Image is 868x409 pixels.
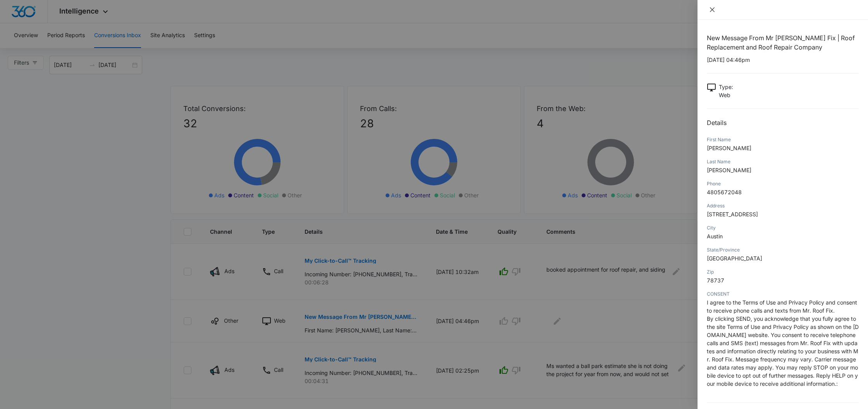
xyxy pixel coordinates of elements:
[707,167,751,173] span: [PERSON_NAME]
[707,277,724,284] span: 78737
[707,6,718,13] button: Close
[707,189,742,195] span: 4805672048
[707,291,859,298] div: CONSENT
[707,158,859,165] div: Last Name
[709,7,715,13] span: close
[707,211,758,217] span: [STREET_ADDRESS]
[707,224,859,231] div: City
[707,202,859,209] div: Address
[707,269,859,276] div: Zip
[719,83,733,91] p: Type :
[719,91,733,99] p: Web
[707,145,751,151] span: [PERSON_NAME]
[707,246,859,253] div: State/Province
[707,33,859,52] h1: New Message From Mr [PERSON_NAME] Fix | Roof Replacement and Roof Repair Company
[707,315,859,387] span: By clicking SEND, you acknowledge that you fully agree to the site Terms of Use and Privacy Polic...
[707,56,859,64] p: [DATE] 04:46pm
[707,180,859,187] div: Phone
[707,233,723,240] span: Austin
[707,255,762,262] span: [GEOGRAPHIC_DATA]
[707,118,859,127] h2: Details
[707,136,859,143] div: First Name
[707,299,857,314] span: I agree to the Terms of Use and Privacy Policy and consent to receive phone calls and texts from ...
